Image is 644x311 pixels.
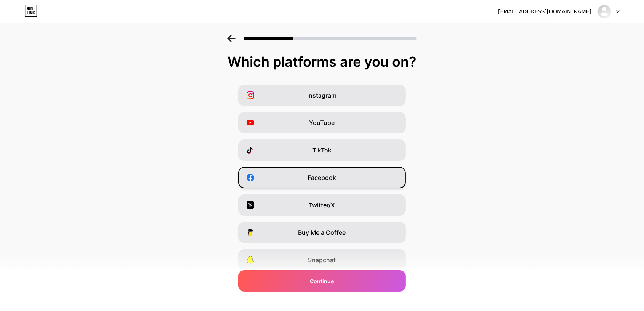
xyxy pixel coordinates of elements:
[309,200,335,210] span: Twitter/X
[8,54,636,69] div: Which platforms are you on?
[312,146,332,155] span: TikTok
[308,173,336,182] span: Facebook
[309,118,335,127] span: YouTube
[298,228,346,237] span: Buy Me a Coffee
[310,277,334,285] span: Continue
[308,91,337,100] span: Instagram
[597,4,612,19] img: mohamed200saeed
[308,255,336,265] span: Snapchat
[498,8,591,16] div: [EMAIL_ADDRESS][DOMAIN_NAME]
